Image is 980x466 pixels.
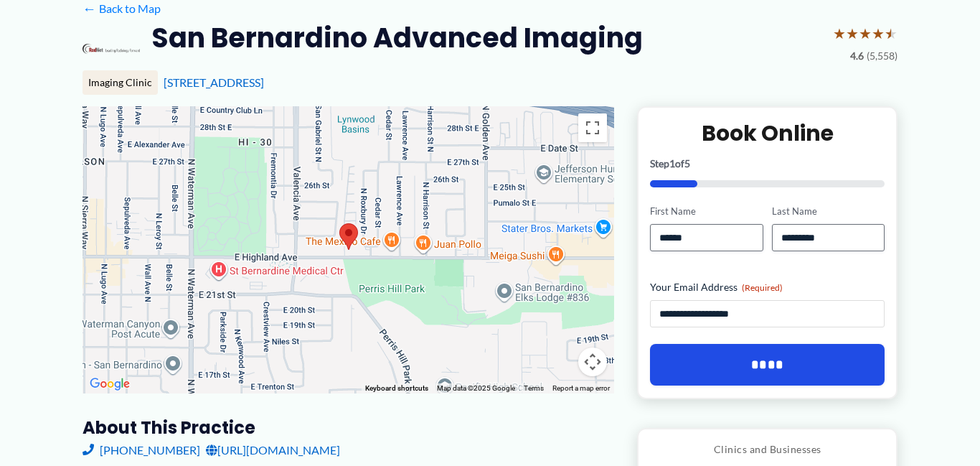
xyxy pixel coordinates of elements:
[151,20,643,55] h2: San Bernardino Advanced Imaging
[846,20,859,47] span: ★
[872,20,885,47] span: ★
[833,20,846,47] span: ★
[83,70,158,95] div: Imaging Clinic
[83,416,614,439] h3: About this practice
[684,157,690,169] span: 5
[885,20,897,47] span: ★
[649,440,885,459] p: Clinics and Businesses
[365,383,428,393] button: Keyboard shortcuts
[552,384,610,392] a: Report a map error
[650,205,763,218] label: First Name
[650,280,885,294] label: Your Email Address
[578,113,607,142] button: Toggle fullscreen view
[772,205,885,218] label: Last Name
[86,375,133,393] a: Open this area in Google Maps (opens a new window)
[86,375,133,393] img: Google
[742,282,783,293] span: (Required)
[650,159,885,169] p: Step of
[524,384,544,392] a: Terms (opens in new tab)
[867,47,897,65] span: (5,558)
[83,1,96,15] span: ←
[206,439,340,461] a: [URL][DOMAIN_NAME]
[164,75,264,89] a: [STREET_ADDRESS]
[83,439,200,461] a: [PHONE_NUMBER]
[437,384,515,392] span: Map data ©2025 Google
[859,20,872,47] span: ★
[650,119,885,147] h2: Book Online
[578,348,607,376] button: Map camera controls
[850,47,864,65] span: 4.6
[669,157,675,169] span: 1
